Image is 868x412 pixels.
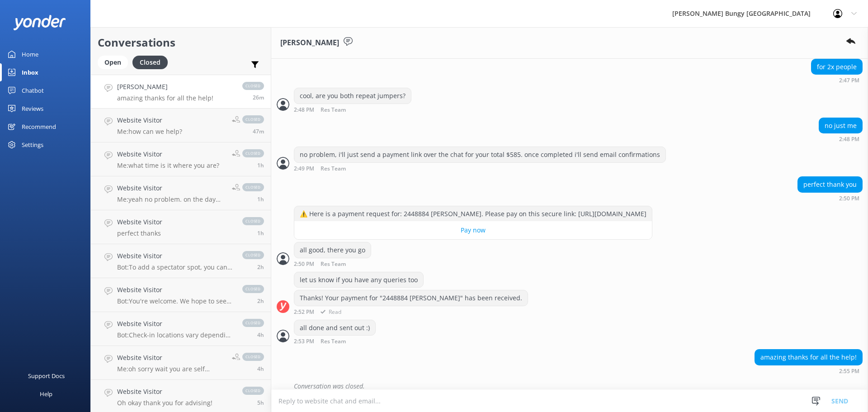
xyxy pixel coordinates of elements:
[22,81,44,99] div: Chatbot
[242,387,264,395] span: closed
[294,338,376,345] div: 02:53pm 16-Aug-2025 (UTC +12:00) Pacific/Auckland
[91,210,271,244] a: Website Visitorperfect thanksclosed1h
[811,59,862,75] div: for 2x people
[98,34,264,51] h2: Conversations
[839,78,859,83] strong: 2:47 PM
[257,263,264,271] span: 01:02pm 16-Aug-2025 (UTC +12:00) Pacific/Auckland
[91,75,271,109] a: [PERSON_NAME]amazing thanks for all the help!closed26m
[839,369,859,374] strong: 2:55 PM
[242,217,264,225] span: closed
[257,195,264,203] span: 01:38pm 16-Aug-2025 (UTC +12:00) Pacific/Auckland
[117,353,225,363] h4: Website Visitor
[277,379,863,394] div: 2025-08-16T03:21:53.964
[117,195,225,204] p: Me: yeah no problem. on the day you'll check in at the station building for 9:30am. once ziprides...
[294,206,652,222] div: ⚠️ Here is a payment request for: 2448884 [PERSON_NAME]. Please pay on this secure link: [URL][DO...
[22,118,56,136] div: Recommend
[14,15,66,30] img: yonder-white-logo.png
[257,297,264,305] span: 12:40pm 16-Aug-2025 (UTC +12:00) Pacific/Auckland
[257,229,264,237] span: 01:32pm 16-Aug-2025 (UTC +12:00) Pacific/Auckland
[755,350,862,365] div: amazing thanks for all the help!
[22,136,43,154] div: Settings
[242,319,264,327] span: closed
[117,319,233,329] h4: Website Visitor
[28,367,65,385] div: Support Docs
[117,115,182,125] h4: Website Visitor
[117,285,233,295] h4: Website Visitor
[117,82,213,92] h4: [PERSON_NAME]
[253,94,264,101] span: 02:55pm 16-Aug-2025 (UTC +12:00) Pacific/Auckland
[755,368,863,374] div: 02:55pm 16-Aug-2025 (UTC +12:00) Pacific/Auckland
[117,183,225,193] h4: Website Visitor
[797,195,863,201] div: 02:50pm 16-Aug-2025 (UTC +12:00) Pacific/Auckland
[294,379,863,394] div: Conversation was closed.
[242,183,264,191] span: closed
[242,353,264,361] span: closed
[819,136,863,142] div: 02:48pm 16-Aug-2025 (UTC +12:00) Pacific/Auckland
[321,166,346,172] span: Res Team
[294,339,314,345] strong: 2:53 PM
[242,82,264,90] span: closed
[839,196,859,201] strong: 2:50 PM
[91,278,271,312] a: Website VisitorBot:You're welcome. We hope to see you at one of our [PERSON_NAME] locations soon!...
[22,99,43,118] div: Reviews
[117,387,212,397] h4: Website Visitor
[294,88,411,104] div: cool, are you both repeat jumpers?
[280,37,339,49] h3: [PERSON_NAME]
[321,261,346,267] span: Res Team
[91,142,271,176] a: Website VisitorMe:what time is it where you are?closed1h
[317,309,341,315] span: Read
[117,297,233,305] p: Bot: You're welcome. We hope to see you at one of our [PERSON_NAME] locations soon!
[321,339,346,345] span: Res Team
[242,251,264,259] span: closed
[321,107,346,113] span: Res Team
[117,94,213,102] p: amazing thanks for all the help!
[91,109,271,142] a: Website VisitorMe:how can we help?closed47m
[257,161,264,169] span: 01:44pm 16-Aug-2025 (UTC +12:00) Pacific/Auckland
[294,165,666,172] div: 02:49pm 16-Aug-2025 (UTC +12:00) Pacific/Auckland
[98,56,128,69] div: Open
[91,346,271,380] a: Website VisitorMe:oh sorry wait you are self drivingclosed4h
[294,147,665,162] div: no problem, i'll just send a payment link over the chat for your total $585. once completed i'll ...
[798,177,862,192] div: perfect thank you
[117,365,225,373] p: Me: oh sorry wait you are self driving
[257,365,264,373] span: 10:37am 16-Aug-2025 (UTC +12:00) Pacific/Auckland
[98,57,132,67] a: Open
[294,272,423,288] div: let us know if you have any queries too
[294,107,314,113] strong: 2:48 PM
[117,399,212,407] p: Oh okay thank you for advising!
[40,385,52,403] div: Help
[839,137,859,142] strong: 2:48 PM
[811,77,863,83] div: 02:47pm 16-Aug-2025 (UTC +12:00) Pacific/Auckland
[819,118,862,133] div: no just me
[294,242,371,258] div: all good, there you go
[242,149,264,157] span: closed
[117,251,233,261] h4: Website Visitor
[294,260,375,267] div: 02:50pm 16-Aug-2025 (UTC +12:00) Pacific/Auckland
[91,176,271,210] a: Website VisitorMe:yeah no problem. on the day you'll check in at the station building for 9:30am....
[294,308,528,315] div: 02:52pm 16-Aug-2025 (UTC +12:00) Pacific/Auckland
[294,221,652,239] a: Pay now
[117,161,219,170] p: Me: what time is it where you are?
[91,244,271,278] a: Website VisitorBot:To add a spectator spot, you can select it in the "add-ons" section during boo...
[91,312,271,346] a: Website VisitorBot:Check-in locations vary depending on your activity: - [GEOGRAPHIC_DATA]: Base ...
[294,106,411,113] div: 02:48pm 16-Aug-2025 (UTC +12:00) Pacific/Auckland
[117,331,233,339] p: Bot: Check-in locations vary depending on your activity: - [GEOGRAPHIC_DATA]: Base Building, [STR...
[294,320,375,336] div: all done and sent out :)
[132,56,168,69] div: Closed
[294,261,314,267] strong: 2:50 PM
[242,115,264,123] span: closed
[117,229,162,237] p: perfect thanks
[294,309,314,315] strong: 2:52 PM
[132,57,172,67] a: Closed
[257,331,264,339] span: 10:57am 16-Aug-2025 (UTC +12:00) Pacific/Auckland
[294,290,528,306] div: Thanks! Your payment for "2448884 [PERSON_NAME]" has been received.
[117,128,182,136] p: Me: how can we help?
[117,263,233,271] p: Bot: To add a spectator spot, you can select it in the "add-ons" section during booking, or conta...
[242,285,264,293] span: closed
[294,166,314,172] strong: 2:49 PM
[257,399,264,407] span: 09:57am 16-Aug-2025 (UTC +12:00) Pacific/Auckland
[253,128,264,135] span: 02:34pm 16-Aug-2025 (UTC +12:00) Pacific/Auckland
[22,45,38,63] div: Home
[117,217,162,227] h4: Website Visitor
[117,149,219,159] h4: Website Visitor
